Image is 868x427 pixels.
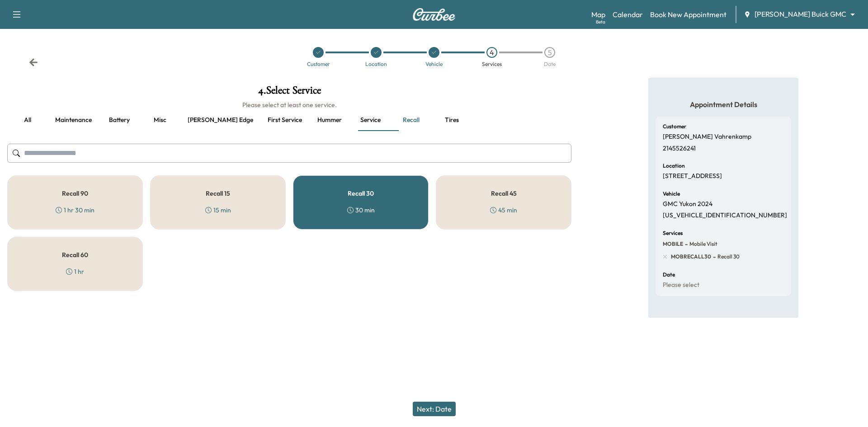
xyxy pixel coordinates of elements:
[307,61,330,67] div: Customer
[62,252,88,258] h5: Recall 60
[716,253,740,260] span: Recall 30
[663,145,696,153] p: 2145526241
[663,240,683,248] span: MOBILE
[663,272,675,277] h6: Date
[650,9,726,20] a: Book New Appointment
[180,109,260,131] button: [PERSON_NAME] edge
[431,109,472,131] button: Tires
[490,206,517,215] div: 45 min
[544,61,556,67] div: Date
[348,190,374,197] h5: Recall 30
[99,109,140,131] button: Battery
[365,61,387,67] div: Location
[56,206,94,215] div: 1 hr 30 min
[663,281,699,289] p: Please select
[683,239,688,249] span: -
[350,109,391,131] button: Service
[544,47,555,58] div: 5
[688,240,717,248] span: Mobile Visit
[347,206,375,215] div: 30 min
[66,267,84,276] div: 1 hr
[425,61,443,67] div: Vehicle
[48,109,99,131] button: Maintenance
[140,109,180,131] button: Misc
[7,109,48,131] button: all
[663,172,722,180] p: [STREET_ADDRESS]
[591,9,605,20] a: MapBeta
[663,163,685,169] h6: Location
[491,190,517,197] h5: Recall 45
[711,252,716,261] span: -
[62,190,88,197] h5: Recall 90
[7,85,571,100] h1: 4 . Select Service
[29,58,38,67] div: Back
[663,191,680,197] h6: Vehicle
[260,109,309,131] button: First service
[663,133,751,141] p: [PERSON_NAME] Vahrenkamp
[656,99,791,109] h5: Appointment Details
[663,124,686,129] h6: Customer
[7,109,571,131] div: basic tabs example
[663,230,683,236] h6: Services
[205,206,231,215] div: 15 min
[413,402,456,416] button: Next: Date
[309,109,350,131] button: Hummer
[671,253,711,260] span: MOBRECALL30
[391,109,431,131] button: Recall
[412,8,456,21] img: Curbee Logo
[486,47,497,58] div: 4
[663,200,712,208] p: GMC Yukon 2024
[613,9,643,20] a: Calendar
[663,211,787,220] p: [US_VEHICLE_IDENTIFICATION_NUMBER]
[596,19,605,25] div: Beta
[7,100,571,109] h6: Please select at least one service.
[206,190,230,197] h5: Recall 15
[755,9,846,19] span: [PERSON_NAME] Buick GMC
[482,61,502,67] div: Services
